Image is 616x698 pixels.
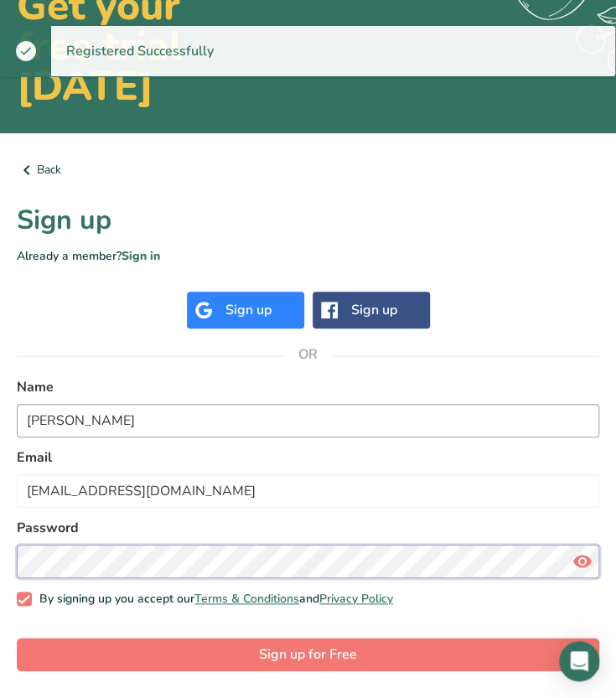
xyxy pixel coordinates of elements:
[122,248,160,264] a: Sign in
[17,160,599,180] a: Back
[17,404,599,437] input: John Doe
[17,474,599,508] input: email@example.com
[559,641,599,681] div: Open Intercom Messenger
[17,377,599,397] label: Name
[17,638,599,671] button: Sign up for Free
[194,591,299,607] a: Terms & Conditions
[17,247,599,265] p: Already a member?
[225,300,272,320] div: Sign up
[319,591,393,607] a: Privacy Policy
[17,518,599,538] label: Password
[351,300,397,320] div: Sign up
[51,26,229,76] div: Registered Successfully
[32,592,394,607] span: By signing up you accept our and
[17,200,599,240] h1: Sign up
[259,644,357,664] span: Sign up for Free
[17,447,599,468] label: Email
[283,329,334,380] span: OR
